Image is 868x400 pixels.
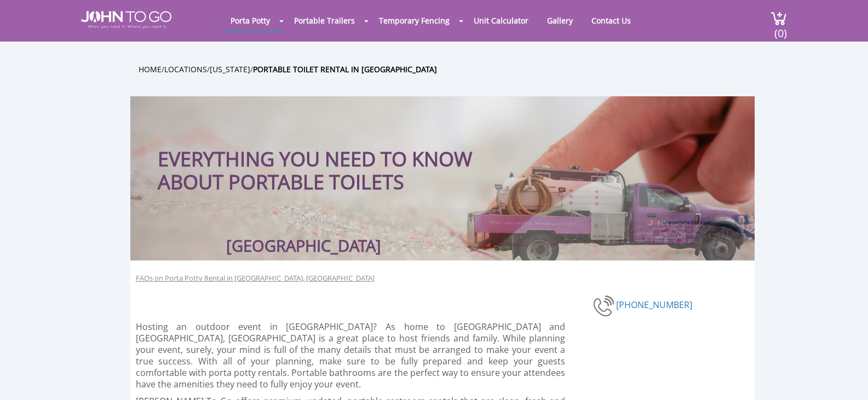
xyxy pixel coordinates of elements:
[453,159,749,260] img: Truck
[81,11,171,28] img: JOHN to go
[136,321,566,390] p: Hosting an outdoor event in [GEOGRAPHIC_DATA]? As home to [GEOGRAPHIC_DATA] and [GEOGRAPHIC_DATA]...
[139,63,763,76] ul: / / /
[465,10,537,31] a: Unit Calculator
[139,64,162,74] a: Home
[371,10,458,31] a: Temporary Fencing
[136,273,375,283] a: FAQs on Porta Potty Rental in [GEOGRAPHIC_DATA], [GEOGRAPHIC_DATA]
[774,17,787,40] span: (0)
[286,10,363,31] a: Portable Trailers
[226,244,381,247] h3: [GEOGRAPHIC_DATA]
[539,10,581,31] a: Gallery
[222,10,278,31] a: Porta Potty
[164,64,207,74] a: Locations
[593,294,616,318] img: phone-number
[210,64,250,74] a: [US_STATE]
[253,64,437,74] a: Portable Toilet Rental in [GEOGRAPHIC_DATA]
[616,299,692,311] a: [PHONE_NUMBER]
[583,10,639,31] a: Contact Us
[771,11,787,26] img: cart a
[158,118,511,194] h1: EVERYTHING YOU NEED TO KNOW ABOUT PORTABLE TOILETS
